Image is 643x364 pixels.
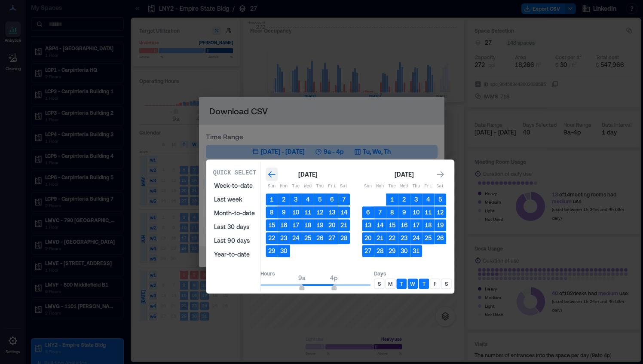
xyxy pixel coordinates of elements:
[362,183,374,190] p: Sun
[326,219,338,231] button: 20
[386,245,398,257] button: 29
[278,183,290,190] p: Mon
[422,183,434,190] p: Fri
[314,206,326,218] button: 12
[398,232,410,244] button: 23
[386,219,398,231] button: 15
[434,180,446,193] th: Saturday
[213,168,256,177] p: Quick Select
[314,183,326,190] p: Thu
[302,206,314,218] button: 11
[338,183,350,190] p: Sat
[434,280,436,287] p: F
[378,280,381,287] p: S
[296,169,320,180] div: [DATE]
[386,193,398,205] button: 1
[278,193,290,205] button: 2
[302,232,314,244] button: 25
[374,270,451,277] p: Days
[290,193,302,205] button: 3
[326,193,338,205] button: 6
[260,270,370,277] p: Hours
[398,245,410,257] button: 30
[410,183,422,190] p: Thu
[422,193,434,205] button: 4
[266,183,278,190] p: Sun
[290,219,302,231] button: 17
[434,206,446,218] button: 12
[374,245,386,257] button: 28
[398,219,410,231] button: 16
[314,219,326,231] button: 19
[423,280,426,287] p: T
[374,206,386,218] button: 7
[410,280,415,287] p: W
[266,168,278,180] button: Go to previous month
[266,206,278,218] button: 8
[278,219,290,231] button: 16
[278,245,290,257] button: 30
[410,232,422,244] button: 24
[362,206,374,218] button: 6
[362,180,374,193] th: Sunday
[326,183,338,190] p: Fri
[302,193,314,205] button: 4
[434,183,446,190] p: Sat
[434,168,446,180] button: Go to next month
[410,180,422,193] th: Thursday
[362,232,374,244] button: 20
[290,180,302,193] th: Tuesday
[278,180,290,193] th: Monday
[362,245,374,257] button: 27
[410,219,422,231] button: 17
[392,169,416,180] div: [DATE]
[266,232,278,244] button: 22
[326,206,338,218] button: 13
[386,232,398,244] button: 22
[434,232,446,244] button: 26
[374,232,386,244] button: 21
[410,245,422,257] button: 31
[209,234,260,248] button: Last 90 days
[422,206,434,218] button: 11
[422,219,434,231] button: 18
[398,180,410,193] th: Wednesday
[266,219,278,231] button: 15
[338,232,350,244] button: 28
[290,206,302,218] button: 10
[388,280,392,287] p: M
[298,274,306,281] span: 9a
[314,232,326,244] button: 26
[374,180,386,193] th: Monday
[400,280,403,287] p: T
[209,206,260,220] button: Month-to-date
[386,183,398,190] p: Tue
[434,193,446,205] button: 5
[314,193,326,205] button: 5
[302,180,314,193] th: Wednesday
[410,193,422,205] button: 3
[290,232,302,244] button: 24
[290,183,302,190] p: Tue
[386,206,398,218] button: 8
[422,180,434,193] th: Friday
[278,232,290,244] button: 23
[398,193,410,205] button: 2
[445,280,448,287] p: S
[266,245,278,257] button: 29
[330,274,337,281] span: 4p
[338,206,350,218] button: 14
[209,248,260,261] button: Year-to-date
[326,180,338,193] th: Friday
[266,193,278,205] button: 1
[410,206,422,218] button: 10
[374,183,386,190] p: Mon
[362,219,374,231] button: 13
[386,180,398,193] th: Tuesday
[422,232,434,244] button: 25
[338,193,350,205] button: 7
[209,220,260,234] button: Last 30 days
[398,206,410,218] button: 9
[338,180,350,193] th: Saturday
[302,183,314,190] p: Wed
